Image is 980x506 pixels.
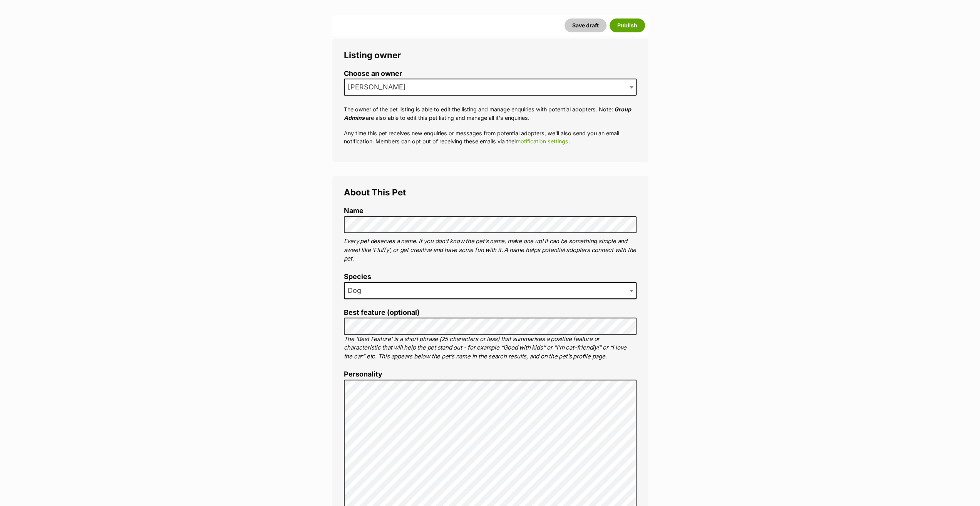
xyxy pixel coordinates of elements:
[610,18,645,32] button: Publish
[565,18,606,32] button: Save draft
[344,187,406,197] span: About This Pet
[345,285,369,296] span: Dog
[344,282,637,299] span: Dog
[344,237,637,263] p: Every pet deserves a name. If you don’t know the pet’s name, make one up! It can be something sim...
[344,207,637,215] label: Name
[344,79,637,96] span: Lynda Smith
[344,309,637,317] label: Best feature (optional)
[344,106,631,121] em: Group Admins
[344,105,637,122] p: The owner of the pet listing is able to edit the listing and manage enquiries with potential adop...
[344,129,637,146] p: Any time this pet receives new enquiries or messages from potential adopters, we'll also send you...
[518,138,568,145] a: notification settings
[344,70,637,78] label: Choose an owner
[344,370,637,378] label: Personality
[344,50,401,60] span: Listing owner
[345,82,414,92] span: Lynda Smith
[344,335,637,361] p: The ‘Best Feature’ is a short phrase (25 characters or less) that summarises a positive feature o...
[344,273,637,281] label: Species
